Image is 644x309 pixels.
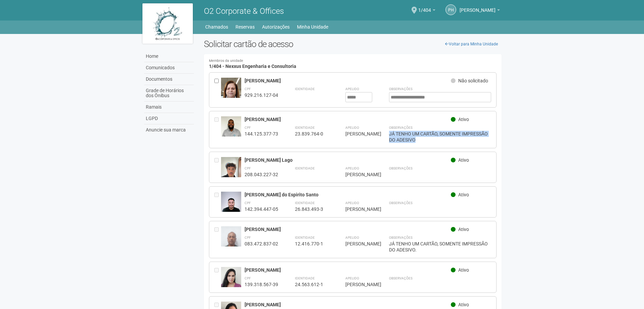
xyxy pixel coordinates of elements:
[345,241,372,247] div: [PERSON_NAME]
[345,276,359,280] strong: Apelido
[221,78,241,106] img: user.jpg
[295,276,315,280] strong: Identidade
[295,236,315,239] strong: Identidade
[205,22,228,32] a: Chamados
[204,39,502,49] h2: Solicitar cartão de acesso
[458,78,488,83] span: Não solicitado
[345,166,359,170] strong: Apelido
[214,157,221,178] div: Entre em contato com a Aministração para solicitar o cancelamento ou 2a via
[209,59,497,63] small: Membros da unidade
[214,192,221,212] div: Entre em contato com a Aministração para solicitar o cancelamento ou 2a via
[295,281,329,287] div: 24.563.612-1
[345,281,372,287] div: [PERSON_NAME]
[144,85,194,102] a: Grade de Horários dos Ônibus
[458,227,469,232] span: Ativo
[295,166,315,170] strong: Identidade
[345,236,359,239] strong: Apelido
[458,117,469,122] span: Ativo
[458,302,469,307] span: Ativo
[389,241,491,253] div: JÁ TENHO UM CARTÃO, SOMENTE IMPRESSÃO DO ADESIVO.
[142,3,193,44] img: logo.jpg
[209,59,497,69] h4: 1/404 - Nexxus Engenharia e Consultoria
[214,116,221,143] div: Entre em contato com a Aministração para solicitar o cancelamento ou 2a via
[214,267,221,287] div: Entre em contato com a Aministração para solicitar o cancelamento ou 2a via
[389,87,413,91] strong: Observações
[221,267,241,291] img: user.jpg
[214,226,221,253] div: Entre em contato com a Aministração para solicitar o cancelamento ou 2a via
[389,276,413,280] strong: Observações
[221,226,241,269] img: user.jpg
[144,113,194,124] a: LGPD
[245,166,251,170] strong: CPF
[144,74,194,85] a: Documentos
[295,87,315,91] strong: Identidade
[245,201,251,205] strong: CPF
[245,157,451,163] div: [PERSON_NAME] Lago
[245,171,278,178] div: 208.043.227-32
[262,22,290,32] a: Autorizações
[245,267,451,273] div: [PERSON_NAME]
[144,51,194,62] a: Home
[389,166,413,170] strong: Observações
[221,157,241,181] img: user.jpg
[245,302,451,308] div: [PERSON_NAME]
[245,87,251,91] strong: CPF
[245,236,251,239] strong: CPF
[295,201,315,205] strong: Identidade
[389,131,491,143] div: JÁ TENHO UM CARTÃO, SOMENTE IMPRESSÃO DO ADESIVO
[458,157,469,163] span: Ativo
[295,131,329,137] div: 23.839.764-0
[460,1,496,13] span: Paulo Henrique Raña Cristovam
[297,22,328,32] a: Minha Unidade
[245,206,278,212] div: 142.394.447-05
[235,22,255,32] a: Reservas
[245,226,451,232] div: [PERSON_NAME]
[418,1,431,13] span: 1/404
[295,206,329,212] div: 26.843.493-3
[144,62,194,74] a: Comunicados
[345,87,359,91] strong: Apelido
[389,126,413,129] strong: Observações
[295,126,315,129] strong: Identidade
[245,192,451,198] div: [PERSON_NAME] do Espirito Santo
[345,201,359,205] strong: Apelido
[221,116,241,143] img: user.jpg
[458,267,469,273] span: Ativo
[295,241,329,247] div: 12.416.770-1
[245,281,278,287] div: 139.318.567-39
[345,206,372,212] div: [PERSON_NAME]
[204,6,284,16] span: O2 Corporate & Offices
[245,241,278,247] div: 083.472.837-02
[389,236,413,239] strong: Observações
[345,131,372,137] div: [PERSON_NAME]
[460,8,500,14] a: [PERSON_NAME]
[245,78,451,84] div: [PERSON_NAME]
[245,276,251,280] strong: CPF
[345,171,372,178] div: [PERSON_NAME]
[445,4,456,15] a: PH
[245,126,251,129] strong: CPF
[345,126,359,129] strong: Apelido
[144,124,194,136] a: Anuncie sua marca
[389,201,413,205] strong: Observações
[245,116,451,122] div: [PERSON_NAME]
[144,102,194,113] a: Ramais
[245,131,278,137] div: 144.125.377-73
[245,92,278,98] div: 929.216.127-04
[458,192,469,197] span: Ativo
[418,8,435,14] a: 1/404
[441,39,502,49] a: Voltar para Minha Unidade
[221,192,241,219] img: user.jpg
